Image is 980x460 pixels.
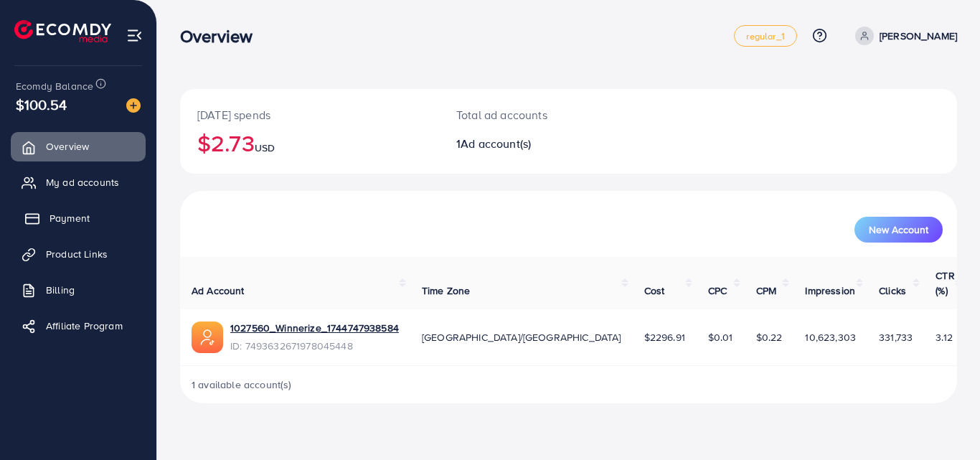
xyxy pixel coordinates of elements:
[11,132,146,161] a: Overview
[644,283,665,298] span: Cost
[16,94,67,115] span: $100.54
[422,330,621,344] span: [GEOGRAPHIC_DATA]/[GEOGRAPHIC_DATA]
[46,175,119,189] span: My ad accounts
[11,204,146,233] a: Payment
[192,283,245,298] span: Ad Account
[126,98,141,113] img: image
[11,311,146,340] a: Affiliate Program
[936,330,953,344] span: 3.12
[192,321,223,353] img: ic-ads-acc.e4c84228.svg
[869,225,928,235] span: New Account
[805,283,855,298] span: Impression
[197,106,422,123] p: [DATE] spends
[180,26,264,47] h3: Overview
[461,136,531,151] span: Ad account(s)
[126,27,143,44] img: menu
[46,283,75,297] span: Billing
[849,27,957,45] a: [PERSON_NAME]
[456,137,616,151] h2: 1
[46,247,108,261] span: Product Links
[456,106,616,123] p: Total ad accounts
[880,27,957,44] p: [PERSON_NAME]
[422,283,470,298] span: Time Zone
[192,377,292,392] span: 1 available account(s)
[805,330,856,344] span: 10,623,303
[255,141,275,155] span: USD
[708,330,733,344] span: $0.01
[46,319,123,333] span: Affiliate Program
[756,330,783,344] span: $0.22
[16,79,93,93] span: Ecomdy Balance
[11,168,146,197] a: My ad accounts
[756,283,776,298] span: CPM
[11,240,146,268] a: Product Links
[936,268,954,297] span: CTR (%)
[230,321,399,335] a: 1027560_Winnerize_1744747938584
[14,20,111,42] img: logo
[734,25,796,47] a: regular_1
[708,283,727,298] span: CPC
[746,32,784,41] span: regular_1
[46,139,89,154] span: Overview
[644,330,685,344] span: $2296.91
[919,395,969,449] iframe: Chat
[879,283,906,298] span: Clicks
[879,330,913,344] span: 331,733
[11,276,146,304] a: Billing
[50,211,90,225] span: Payment
[197,129,422,156] h2: $2.73
[230,339,399,353] span: ID: 7493632671978045448
[854,217,943,243] button: New Account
